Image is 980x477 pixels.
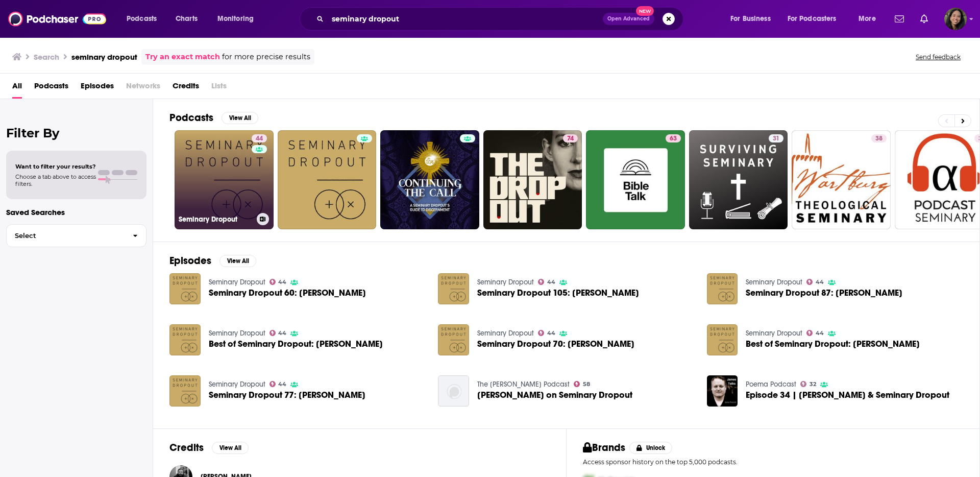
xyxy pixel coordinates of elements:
[309,7,693,31] div: Search podcasts, credits, & more...
[209,391,365,399] a: Seminary Dropout 77: Aaron Niequist
[169,375,201,407] img: Seminary Dropout 77: Aaron Niequist
[477,380,570,389] a: The N.T. Wright Podcast
[636,6,654,16] span: New
[477,340,634,348] a: Seminary Dropout 70: Donald Miller
[792,130,891,229] a: 38
[169,441,249,454] a: CreditsView All
[169,254,211,267] h2: Episodes
[169,11,204,27] a: Charts
[816,280,824,284] span: 44
[707,273,738,304] img: Seminary Dropout 87: Matt Jones
[769,134,783,142] a: 31
[707,324,738,355] a: Best of Seminary Dropout: Shane Claiborne
[871,134,887,142] a: 38
[438,324,469,355] img: Seminary Dropout 70: Donald Miller
[269,381,287,387] a: 44
[217,12,254,26] span: Monitoring
[859,12,876,26] span: More
[538,279,555,285] a: 44
[210,11,267,27] button: open menu
[209,329,265,338] a: Seminary Dropout
[438,375,469,407] a: NT Wright on Seminary Dropout
[730,12,771,26] span: For Business
[574,381,590,387] a: 58
[15,173,96,187] span: Choose a tab above to access filters.
[209,289,366,297] a: Seminary Dropout 60: Shauna Niequist
[586,130,685,229] a: 63
[583,458,963,466] p: Access sponsor history on the top 5,000 podcasts.
[746,289,902,297] a: Seminary Dropout 87: Matt Jones
[746,380,796,389] a: Poema Podcast
[71,52,137,62] h3: seminary dropout
[806,279,824,285] a: 44
[603,13,654,25] button: Open AdvancedNew
[209,340,383,348] span: Best of Seminary Dropout: [PERSON_NAME]
[913,53,964,61] button: Send feedback
[34,78,68,99] a: Podcasts
[34,52,59,62] h3: Search
[746,289,902,297] span: Seminary Dropout 87: [PERSON_NAME]
[169,273,201,304] a: Seminary Dropout 60: Shauna Niequist
[944,8,967,30] button: Show profile menu
[169,111,213,124] h2: Podcasts
[175,130,274,229] a: 44Seminary Dropout
[169,254,256,267] a: EpisodesView All
[746,329,802,338] a: Seminary Dropout
[477,289,639,297] a: Seminary Dropout 105: Marcelle Ward
[810,382,816,387] span: 32
[212,442,249,454] button: View All
[127,12,157,26] span: Podcasts
[173,78,199,99] a: Credits
[483,130,582,229] a: 74
[567,134,574,144] span: 74
[209,380,265,389] a: Seminary Dropout
[211,78,227,99] span: Lists
[875,134,883,144] span: 38
[707,375,738,407] img: Episode 34 | Shane Blackshear & Seminary Dropout
[788,12,837,26] span: For Podcasters
[209,340,383,348] a: Best of Seminary Dropout: Grace Sandra
[15,163,96,170] span: Want to filter your results?
[176,12,198,26] span: Charts
[252,134,267,142] a: 44
[119,11,170,27] button: open menu
[477,391,632,399] span: [PERSON_NAME] on Seminary Dropout
[477,340,634,348] span: Seminary Dropout 70: [PERSON_NAME]
[81,78,114,99] a: Episodes
[666,134,681,142] a: 63
[583,441,625,454] h2: Brands
[944,8,967,30] img: User Profile
[278,280,286,284] span: 44
[222,51,310,63] span: for more precise results
[746,391,949,399] a: Episode 34 | Shane Blackshear & Seminary Dropout
[583,382,590,387] span: 58
[8,9,106,29] img: Podchaser - Follow, Share and Rate Podcasts
[169,441,204,454] h2: Credits
[209,278,265,287] a: Seminary Dropout
[629,442,673,454] button: Unlock
[278,331,286,336] span: 44
[278,382,286,387] span: 44
[723,11,783,27] button: open menu
[209,391,365,399] span: Seminary Dropout 77: [PERSON_NAME]
[6,126,146,140] h2: Filter By
[256,134,263,144] span: 44
[891,10,908,28] a: Show notifications dropdown
[6,224,146,247] button: Select
[477,391,632,399] a: NT Wright on Seminary Dropout
[219,255,256,267] button: View All
[145,51,220,63] a: Try an exact match
[538,330,555,336] a: 44
[607,16,650,21] span: Open Advanced
[689,130,788,229] a: 31
[547,280,555,284] span: 44
[781,11,851,27] button: open menu
[12,78,22,99] a: All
